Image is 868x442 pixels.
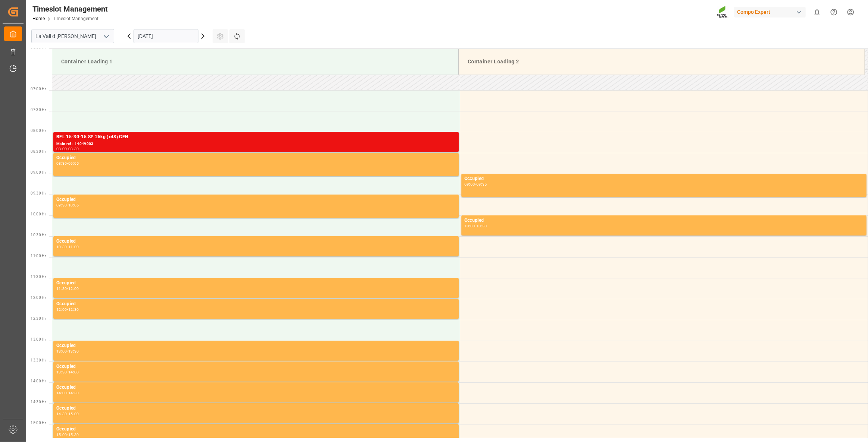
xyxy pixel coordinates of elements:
input: DD.MM.YYYY [134,29,198,43]
div: 11:30 [56,287,67,290]
div: BFL 15-30-15 SP 25kg (x48) GEN [56,133,456,141]
span: 08:00 Hr [31,129,46,133]
div: Occupied [56,342,456,350]
div: 14:30 [68,391,79,395]
div: - [67,147,68,151]
span: 11:00 Hr [31,254,46,258]
div: 12:00 [56,308,67,311]
span: 09:30 Hr [31,191,46,195]
button: show 0 new notifications [809,4,825,20]
div: 09:05 [68,162,79,165]
button: open menu [100,31,112,42]
div: 09:00 [464,183,475,186]
div: 08:30 [68,147,79,151]
a: Home [32,16,45,21]
span: 14:30 Hr [31,400,46,404]
div: - [67,245,68,249]
div: 10:00 [464,224,475,228]
div: 12:00 [68,287,79,290]
div: Container Loading 2 [465,55,859,69]
div: - [67,308,68,311]
div: 14:30 [56,412,67,416]
span: 12:30 Hr [31,316,46,321]
div: Occupied [56,363,456,370]
div: Occupied [56,238,456,245]
div: - [67,287,68,290]
div: - [67,162,68,165]
div: 14:00 [56,391,67,395]
div: 09:30 [56,203,67,207]
span: 07:30 Hr [31,108,46,112]
div: Occupied [56,426,456,433]
span: 14:00 Hr [31,379,46,383]
div: 11:00 [68,245,79,249]
div: Main ref : 14049003 [56,141,456,147]
div: 13:30 [68,350,79,353]
div: - [67,412,68,416]
span: 08:30 Hr [31,149,46,154]
div: - [67,433,68,436]
span: 15:00 Hr [31,421,46,425]
div: Occupied [56,384,456,391]
div: - [67,370,68,374]
div: Occupied [56,196,456,203]
span: 13:00 Hr [31,337,46,341]
div: Occupied [464,217,864,224]
div: - [67,203,68,207]
div: 13:00 [56,350,67,353]
div: - [475,183,476,186]
input: Type to search/select [31,29,114,43]
div: - [67,350,68,353]
div: 10:30 [56,245,67,249]
span: 10:00 Hr [31,212,46,216]
div: Compo Expert [734,7,806,18]
div: 14:00 [68,370,79,374]
div: Timeslot Management [32,3,108,15]
span: 07:00 Hr [31,87,46,91]
div: - [67,391,68,395]
div: 08:00 [56,147,67,151]
div: Occupied [56,300,456,308]
div: Occupied [56,154,456,162]
div: 13:30 [56,370,67,374]
div: 15:00 [68,412,79,416]
div: Occupied [56,405,456,412]
div: 15:00 [56,433,67,436]
div: 09:35 [476,183,487,186]
div: Container Loading 1 [58,55,452,69]
div: Occupied [464,175,864,183]
span: 11:30 Hr [31,275,46,279]
div: 10:30 [476,224,487,228]
button: Help Center [825,4,842,20]
div: Occupied [56,280,456,287]
img: Screenshot%202023-09-29%20at%2010.02.21.png_1712312052.png [717,6,729,19]
span: 10:30 Hr [31,233,46,237]
div: 08:30 [56,162,67,165]
span: 09:00 Hr [31,170,46,174]
span: 12:00 Hr [31,296,46,300]
div: 12:30 [68,308,79,311]
div: - [475,224,476,228]
span: 13:30 Hr [31,358,46,362]
button: Compo Expert [734,5,809,19]
div: 10:05 [68,203,79,207]
div: 15:30 [68,433,79,436]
